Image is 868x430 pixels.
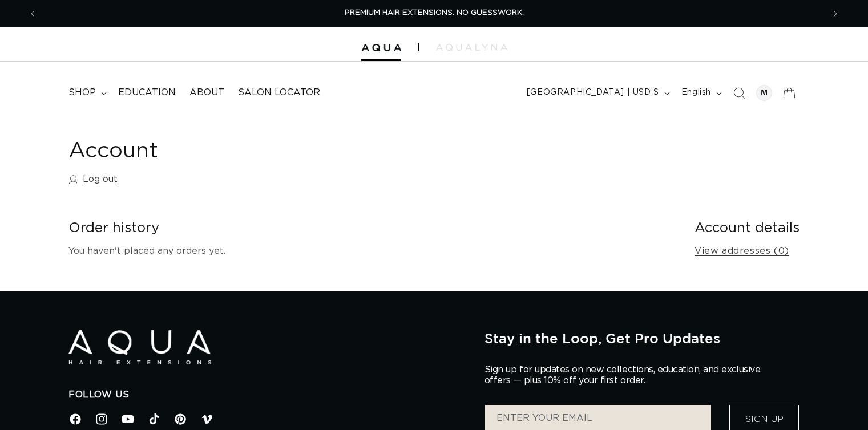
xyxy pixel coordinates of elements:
span: [GEOGRAPHIC_DATA] | USD $ [527,87,659,99]
p: Sign up for updates on new collections, education, and exclusive offers — plus 10% off your first... [485,364,770,386]
h2: Order history [68,220,676,237]
summary: Search [726,80,752,106]
a: Education [111,80,183,106]
span: Salon Locator [238,87,320,99]
a: View addresses (0) [695,243,789,259]
button: Previous announcement [20,3,45,25]
span: English [681,87,711,99]
h2: Follow Us [68,389,467,401]
h2: Account details [695,220,800,237]
h2: Stay in the Loop, Get Pro Updates [485,330,800,346]
span: Education [118,87,176,99]
p: You haven't placed any orders yet. [68,243,676,259]
span: About [189,87,224,99]
a: Log out [68,171,118,188]
img: Aqua Hair Extensions [361,44,401,52]
a: Salon Locator [231,80,327,106]
button: English [675,82,726,104]
span: PREMIUM HAIR EXTENSIONS. NO GUESSWORK. [345,9,524,17]
img: aqualyna.com [436,44,507,51]
img: Aqua Hair Extensions [68,330,211,365]
span: shop [68,87,96,99]
button: Next announcement [823,3,848,25]
h1: Account [68,137,800,165]
button: [GEOGRAPHIC_DATA] | USD $ [520,82,675,104]
summary: shop [62,80,111,106]
a: About [183,80,231,106]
